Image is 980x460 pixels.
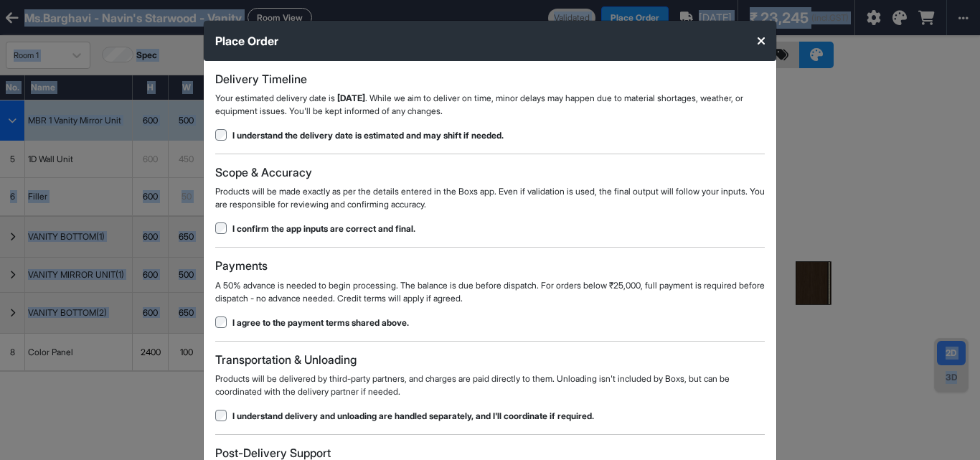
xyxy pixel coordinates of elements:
[232,316,409,329] label: I agree to the payment terms shared above.
[215,185,765,211] p: Products will be made exactly as per the details entered in the Boxs app. Even if validation is u...
[215,259,765,273] h6: Payments
[215,372,765,398] p: Products will be delivered by third-party partners, and charges are paid directly to them. Unload...
[215,166,765,179] h6: Scope & Accuracy
[215,32,278,50] p: Place Order
[232,129,504,142] label: I understand the delivery date is estimated and may shift if needed.
[215,446,765,460] h6: Post-Delivery Support
[215,279,765,305] p: A 50% advance is needed to begin processing. The balance is due before dispatch. For orders below...
[215,353,765,367] h6: Transportation & Unloading
[215,92,765,118] p: Your estimated delivery date is . While we aim to deliver on time, minor delays may happen due to...
[232,410,594,423] label: I understand delivery and unloading are handled separately, and I'll coordinate if required.
[337,93,365,103] b: [DATE]
[215,72,765,86] h6: Delivery Timeline
[232,222,415,235] label: I confirm the app inputs are correct and final.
